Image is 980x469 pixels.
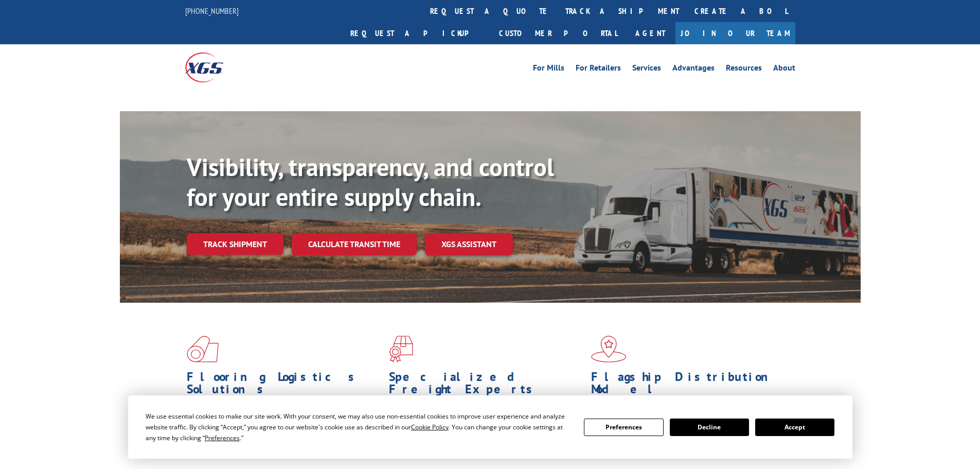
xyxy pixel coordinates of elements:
[591,371,786,401] h1: Flagship Distribution Model
[625,22,675,44] a: Agent
[389,336,413,362] img: xgs-icon-focused-on-flooring-red
[591,336,627,362] img: xgs-icon-flagship-distribution-model-red
[343,22,491,44] a: Request a pickup
[584,419,663,436] button: Preferences
[411,423,449,431] span: Cookie Policy
[632,64,661,75] a: Services
[187,151,554,213] b: Visibility, transparency, and control for your entire supply chain.
[389,371,583,401] h1: Specialized Freight Experts
[670,419,749,436] button: Decline
[576,64,621,75] a: For Retailers
[675,22,795,44] a: Join Our Team
[187,336,219,362] img: xgs-icon-total-supply-chain-intelligence-red
[205,433,240,442] span: Preferences
[187,371,381,401] h1: Flooring Logistics Solutions
[292,233,417,255] a: Calculate transit time
[185,6,239,16] a: [PHONE_NUMBER]
[491,22,625,44] a: Customer Portal
[672,64,715,75] a: Advantages
[533,64,564,75] a: For Mills
[425,233,513,255] a: XGS ASSISTANT
[128,395,852,459] div: Cookie Consent Prompt
[187,233,283,255] a: Track shipment
[755,419,834,436] button: Accept
[773,64,795,75] a: About
[146,411,572,443] div: We use essential cookies to make our site work. With your consent, we may also use non-essential ...
[726,64,762,75] a: Resources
